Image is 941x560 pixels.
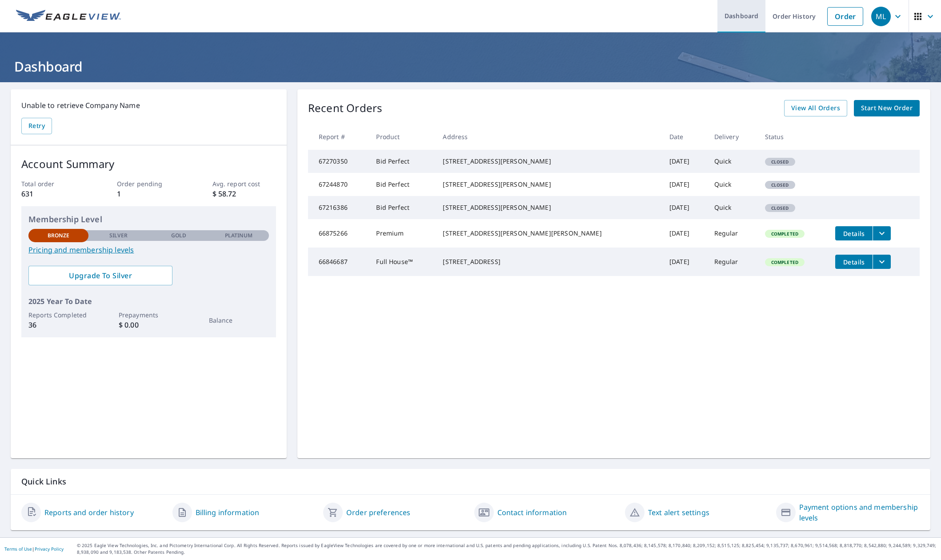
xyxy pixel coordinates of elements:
a: Privacy Policy [35,546,64,552]
td: 66846687 [308,248,369,276]
button: detailsBtn-66875266 [835,226,873,240]
td: [DATE] [662,219,707,248]
td: Bid Perfect [369,150,436,173]
span: Details [841,229,867,238]
p: 2025 Year To Date [28,296,269,307]
a: Pricing and membership levels [28,244,269,255]
span: Closed [766,205,794,211]
td: Quick [707,196,758,219]
button: filesDropdownBtn-66846687 [873,255,891,269]
th: Address [436,124,662,150]
p: Reports Completed [28,310,88,320]
td: 67244870 [308,173,369,196]
h1: Dashboard [11,57,930,76]
td: Bid Perfect [369,173,436,196]
p: Bronze [48,232,70,240]
span: Details [841,258,867,266]
div: [STREET_ADDRESS] [443,257,655,266]
th: Status [758,124,829,150]
td: Quick [707,150,758,173]
p: Account Summary [21,156,276,172]
a: Text alert settings [648,507,709,518]
td: 67216386 [308,196,369,219]
button: Retry [21,118,52,134]
p: 36 [28,320,88,330]
td: Quick [707,173,758,196]
a: Upgrade To Silver [28,266,172,285]
a: Order preferences [346,507,411,518]
p: Order pending [117,179,180,188]
p: Recent Orders [308,100,383,116]
p: Avg. report cost [212,179,276,188]
button: detailsBtn-66846687 [835,255,873,269]
td: [DATE] [662,196,707,219]
td: [DATE] [662,150,707,173]
p: Membership Level [28,213,269,225]
span: Start New Order [861,103,913,114]
button: filesDropdownBtn-66875266 [873,226,891,240]
p: © 2025 Eagle View Technologies, Inc. and Pictometry International Corp. All Rights Reserved. Repo... [77,542,937,556]
a: Start New Order [854,100,920,116]
span: View All Orders [791,103,840,114]
th: Delivery [707,124,758,150]
th: Date [662,124,707,150]
a: Order [827,7,863,26]
span: Completed [766,259,804,265]
a: Contact information [497,507,567,518]
a: Payment options and membership levels [799,502,920,523]
p: | [4,546,64,552]
p: $ 58.72 [212,188,276,199]
span: Retry [28,120,45,132]
img: EV Logo [16,10,121,23]
p: Platinum [225,232,253,240]
span: Completed [766,231,804,237]
div: ML [871,7,891,26]
span: Upgrade To Silver [36,271,165,280]
td: 67270350 [308,150,369,173]
td: [DATE] [662,173,707,196]
p: 1 [117,188,180,199]
th: Product [369,124,436,150]
div: [STREET_ADDRESS][PERSON_NAME] [443,180,655,189]
td: 66875266 [308,219,369,248]
td: [DATE] [662,248,707,276]
span: Closed [766,182,794,188]
p: Prepayments [119,310,179,320]
td: Regular [707,248,758,276]
div: [STREET_ADDRESS][PERSON_NAME] [443,203,655,212]
p: Total order [21,179,85,188]
th: Report # [308,124,369,150]
div: [STREET_ADDRESS][PERSON_NAME] [443,157,655,166]
span: Closed [766,159,794,165]
a: Reports and order history [44,507,134,518]
p: 631 [21,188,85,199]
td: Premium [369,219,436,248]
p: Gold [171,232,186,240]
td: Regular [707,219,758,248]
p: Quick Links [21,476,920,487]
p: Silver [109,232,128,240]
a: Billing information [196,507,260,518]
a: View All Orders [784,100,847,116]
td: Full House™ [369,248,436,276]
a: Terms of Use [4,546,32,552]
p: Balance [209,316,269,325]
td: Bid Perfect [369,196,436,219]
p: Unable to retrieve Company Name [21,100,276,111]
p: $ 0.00 [119,320,179,330]
div: [STREET_ADDRESS][PERSON_NAME][PERSON_NAME] [443,229,655,238]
